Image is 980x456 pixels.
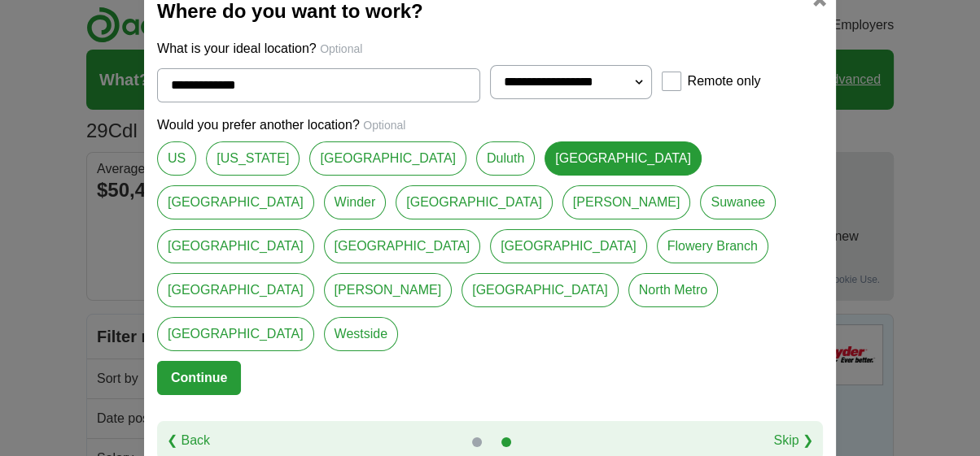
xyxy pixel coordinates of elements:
[562,185,691,219] a: [PERSON_NAME]
[324,185,387,219] a: Winder
[157,317,314,351] a: [GEOGRAPHIC_DATA]
[157,185,314,219] a: [GEOGRAPHIC_DATA]
[309,141,466,176] a: [GEOGRAPHIC_DATA]
[324,229,481,263] a: [GEOGRAPHIC_DATA]
[657,229,768,263] a: Flowery Branch
[688,72,761,91] label: Remote only
[157,39,823,59] p: What is your ideal location?
[324,317,399,351] a: Westside
[324,273,453,307] a: [PERSON_NAME]
[700,185,776,219] a: Suwanee
[157,361,241,395] button: Continue
[396,185,553,219] a: [GEOGRAPHIC_DATA]
[157,141,196,176] a: US
[157,115,823,135] p: Would you prefer another location?
[773,431,813,450] a: Skip ❯
[167,431,210,450] a: ❮ Back
[545,141,702,176] a: [GEOGRAPHIC_DATA]
[206,141,300,176] a: [US_STATE]
[320,42,362,55] span: Optional
[363,119,405,132] span: Optional
[157,229,314,263] a: [GEOGRAPHIC_DATA]
[490,229,647,263] a: [GEOGRAPHIC_DATA]
[476,141,535,176] a: Duluth
[462,273,619,307] a: [GEOGRAPHIC_DATA]
[628,273,718,307] a: North Metro
[157,273,314,307] a: [GEOGRAPHIC_DATA]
